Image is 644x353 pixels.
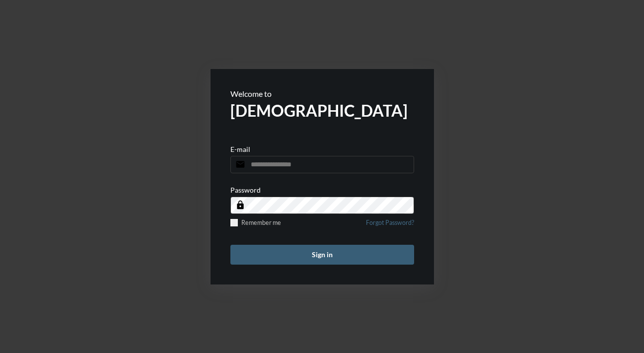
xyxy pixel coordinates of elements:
label: Remember me [230,219,281,226]
p: Password [230,186,261,194]
p: E-mail [230,145,250,153]
button: Sign in [230,245,414,265]
p: Welcome to [230,89,414,98]
h2: [DEMOGRAPHIC_DATA] [230,101,414,120]
a: Forgot Password? [366,219,414,232]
